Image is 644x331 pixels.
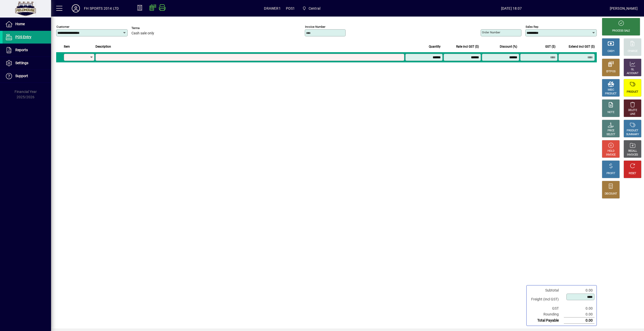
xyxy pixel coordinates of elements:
[606,133,615,136] div: SELECT
[131,31,154,35] span: Cash sale only
[605,92,616,96] div: PRODUCT
[529,311,564,318] td: Rounding
[606,172,615,175] div: PROFIT
[607,49,614,53] div: CASH
[629,172,636,175] div: RESET
[606,70,616,74] div: EFTPOS
[627,153,638,157] div: INVOICES
[627,90,638,94] div: PRODUCT
[15,22,25,26] span: Home
[300,4,322,13] span: Central
[15,35,31,39] span: POS Entry
[564,311,594,318] td: 0.00
[56,25,69,29] mat-label: Customer
[3,57,51,70] a: Settings
[286,4,295,12] span: POS1
[264,4,281,12] span: DRAWER1
[626,133,639,136] div: SUMMARY
[529,293,564,306] td: Freight (Incl GST)
[64,44,70,49] span: Item
[3,18,51,31] a: Home
[605,192,617,196] div: DISCOUNT
[529,306,564,311] td: GST
[456,44,479,49] span: Rate incl GST ($)
[95,44,111,49] span: Description
[500,44,517,49] span: Discount (%)
[628,149,637,153] div: RECALL
[529,287,564,293] td: Subtotal
[3,44,51,57] a: Reports
[630,112,635,116] div: LINE
[606,153,615,157] div: INVOICE
[526,25,538,29] mat-label: Sales rep
[607,149,614,153] div: HOLD
[612,29,630,33] div: PROCESS SALE
[15,61,28,65] span: Settings
[610,4,638,12] div: [PERSON_NAME]
[413,4,610,12] span: [DATE] 18:07
[429,44,441,49] span: Quantity
[628,108,637,112] div: DELETE
[627,129,638,133] div: PRODUCT
[3,70,51,82] a: Support
[15,48,28,52] span: Reports
[627,72,638,75] div: ACCOUNT
[608,88,614,92] div: MISC
[564,318,594,324] td: 0.00
[564,287,594,293] td: 0.00
[131,26,162,30] span: Terms
[84,4,119,12] div: FH SPORTS 2014 LTD
[628,49,638,53] div: CHARGE
[569,44,595,49] span: Extend incl GST ($)
[68,4,84,13] button: Profile
[607,129,614,133] div: PRICE
[631,68,634,72] div: GL
[607,111,614,114] div: NOTE
[482,31,500,34] mat-label: Order number
[545,44,555,49] span: GST ($)
[309,4,320,12] span: Central
[305,25,325,29] mat-label: Invoice number
[529,318,564,324] td: Total Payable
[15,74,28,78] span: Support
[564,306,594,311] td: 0.00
